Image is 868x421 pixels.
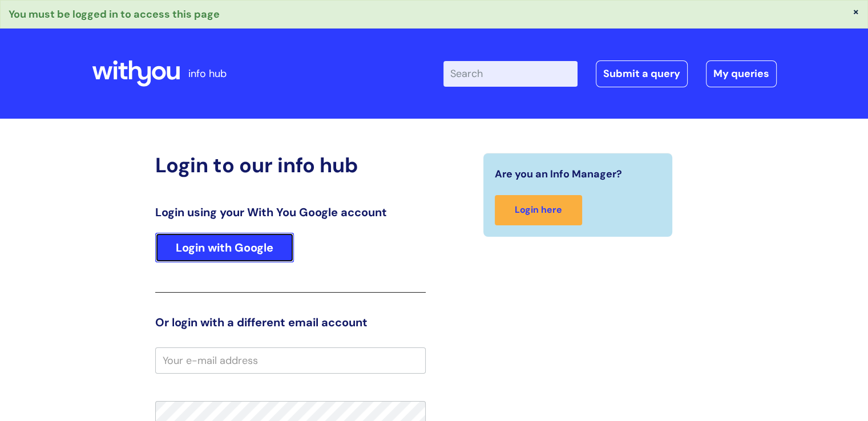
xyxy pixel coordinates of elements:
a: Login with Google [155,233,294,262]
h3: Or login with a different email account [155,315,426,329]
h2: Login to our info hub [155,153,426,177]
a: My queries [706,60,777,87]
button: × [853,6,859,17]
a: Login here [495,195,582,225]
h3: Login using your With You Google account [155,205,426,219]
input: Your e-mail address [155,347,426,374]
span: Are you an Info Manager? [495,165,622,183]
input: Search [443,61,578,86]
p: info hub [188,64,227,83]
a: Submit a query [596,60,688,87]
